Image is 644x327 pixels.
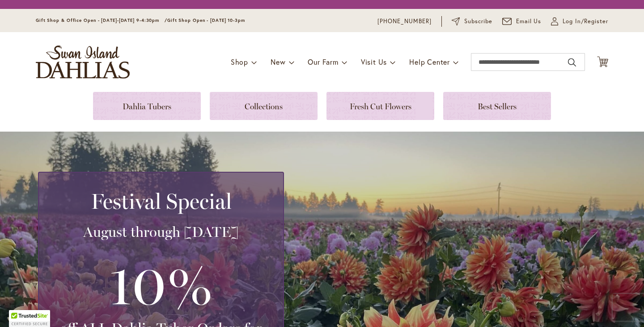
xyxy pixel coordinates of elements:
[361,57,387,66] span: Visit Us
[464,17,492,26] span: Subscribe
[36,46,130,79] a: store logo
[502,17,542,26] a: Email Us
[563,17,608,26] span: Log In/Register
[36,17,167,23] span: Gift Shop & Office Open - [DATE]-[DATE] 9-4:30pm /
[271,57,285,66] span: New
[516,17,542,26] span: Email Us
[409,57,450,66] span: Help Center
[452,17,492,26] a: Subscribe
[231,57,248,66] span: Shop
[167,17,245,23] span: Gift Shop Open - [DATE] 10-3pm
[568,55,576,70] button: Search
[551,17,608,26] a: Log In/Register
[50,223,272,241] h3: August through [DATE]
[377,17,432,26] a: [PHONE_NUMBER]
[50,250,272,319] h3: 10%
[50,189,272,214] h2: Festival Special
[308,57,338,66] span: Our Farm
